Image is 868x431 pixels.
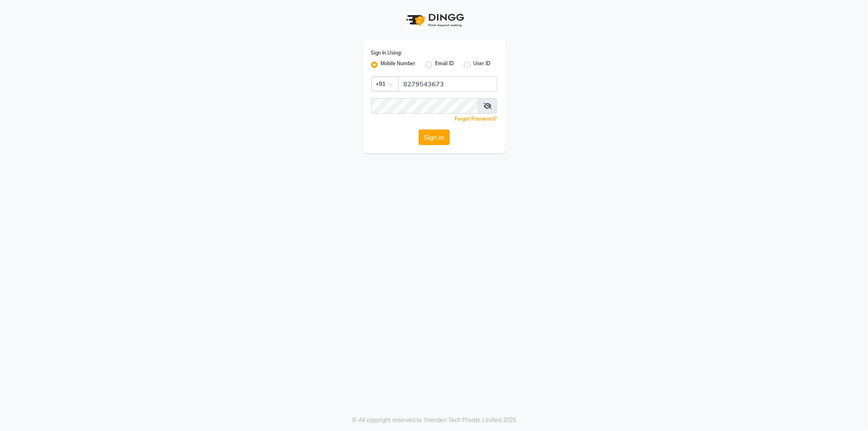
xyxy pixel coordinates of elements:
label: User ID [474,60,491,70]
input: Username [371,98,479,114]
label: Email ID [435,60,454,70]
button: Sign In [419,130,450,145]
input: Username [398,76,497,92]
a: Forgot Password? [455,116,497,122]
label: Sign In Using: [371,49,402,57]
label: Mobile Number [381,60,416,70]
img: logo1.svg [402,8,467,32]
